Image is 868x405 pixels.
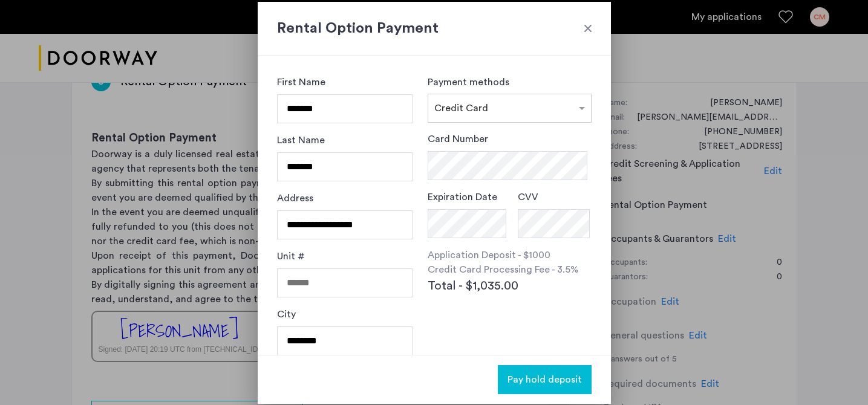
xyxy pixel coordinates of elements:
[434,103,488,113] span: Credit Card
[428,190,497,204] label: Expiration Date
[277,191,313,206] label: Address
[428,248,591,262] p: Application Deposit - $1000
[277,133,325,147] label: Last Name
[518,190,538,204] label: CVV
[277,249,305,264] label: Unit #
[277,75,325,89] label: First Name
[428,132,488,146] label: Card Number
[277,307,296,322] label: City
[277,18,592,39] h2: Rental Option Payment
[428,262,591,277] p: Credit Card Processing Fee - 3.5%
[507,372,582,387] span: Pay hold deposit
[428,277,518,295] span: Total - $1,035.00
[498,365,592,394] button: button
[428,77,509,87] label: Payment methods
